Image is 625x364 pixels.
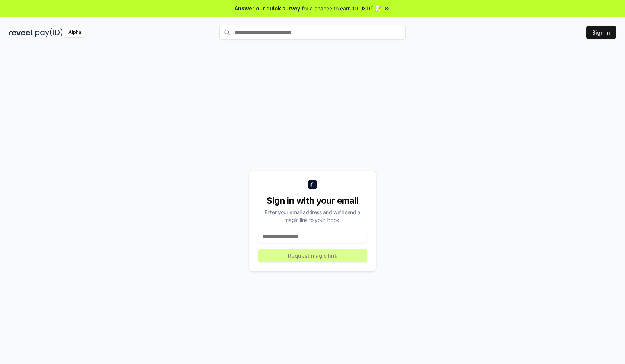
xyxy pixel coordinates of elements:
[586,26,616,39] button: Sign In
[308,180,317,189] img: logo_small
[302,4,381,12] span: for a chance to earn 10 USDT 📝
[35,28,63,37] img: pay_id
[235,4,300,12] span: Answer our quick survey
[258,195,367,207] div: Sign in with your email
[64,28,85,37] div: Alpha
[9,28,34,37] img: reveel_dark
[258,208,367,224] div: Enter your email address and we’ll send a magic link to your inbox.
